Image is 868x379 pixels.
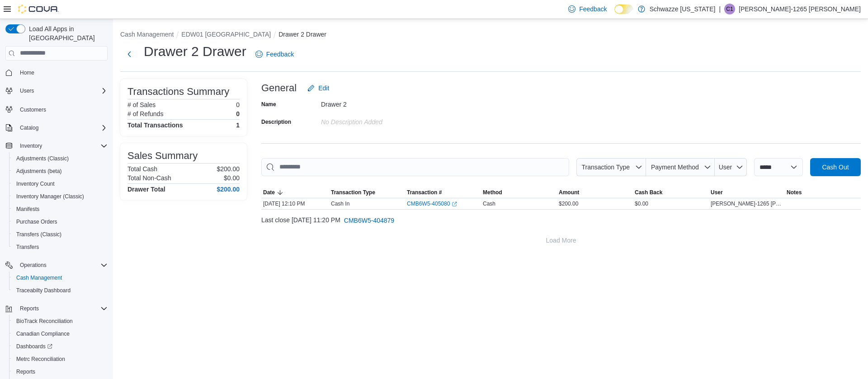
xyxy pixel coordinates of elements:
[16,140,108,151] span: Inventory
[13,316,108,327] span: BioTrack Reconciliation
[407,200,457,207] a: CMB6W5-405080External link
[581,164,630,171] span: Transaction Type
[13,272,108,283] span: Cash Management
[787,189,802,196] span: Notes
[9,353,111,365] button: Metrc Reconciliation
[9,178,111,190] button: Inventory Count
[557,187,633,198] button: Amount
[650,4,716,14] p: Schwazze [US_STATE]
[405,187,481,198] button: Transaction #
[13,285,108,296] span: Traceabilty Dashboard
[724,4,735,14] div: Cassandra-1265 Gonzales
[329,187,405,198] button: Transaction Type
[261,101,276,108] label: Name
[20,262,47,269] span: Operations
[559,189,579,196] span: Amount
[120,45,138,63] button: Next
[20,124,38,131] span: Catalog
[13,166,66,177] a: Adjustments (beta)
[651,164,699,171] span: Payment Method
[16,104,50,115] a: Customers
[719,4,721,14] p: |
[559,200,578,207] span: $200.00
[16,330,70,337] span: Canadian Compliance
[16,218,57,225] span: Purchase Orders
[13,216,108,227] span: Purchase Orders
[9,241,111,253] button: Transfers
[252,45,297,63] a: Feedback
[217,186,240,193] h4: $200.00
[16,318,73,325] span: BioTrack Reconciliation
[13,191,108,202] span: Inventory Manager (Classic)
[127,86,229,97] h3: Transactions Summary
[127,101,156,108] h6: # of Sales
[739,4,861,14] p: [PERSON_NAME]-1265 [PERSON_NAME]
[13,242,108,253] span: Transfers
[13,229,65,240] a: Transfers (Classic)
[13,216,61,227] a: Purchase Orders
[127,174,171,182] h6: Total Non-Cash
[9,340,111,353] a: Dashboards
[236,110,240,117] p: 0
[9,365,111,378] button: Reports
[2,84,111,97] button: Users
[13,285,74,296] a: Traceabilty Dashboard
[318,84,329,93] span: Edit
[16,103,108,115] span: Customers
[726,4,733,14] span: C1
[16,155,69,162] span: Adjustments (Classic)
[9,203,111,215] button: Manifests
[144,42,246,61] h1: Drawer 2 Drawer
[9,315,111,328] button: BioTrack Reconciliation
[715,158,747,176] button: User
[633,198,709,209] div: $0.00
[18,5,59,14] img: Cova
[224,174,240,182] p: $0.00
[181,31,271,38] button: EDW01 [GEOGRAPHIC_DATA]
[127,110,163,117] h6: # of Refunds
[261,187,329,198] button: Date
[9,190,111,203] button: Inventory Manager (Classic)
[719,164,732,171] span: User
[16,231,61,238] span: Transfers (Classic)
[266,50,294,59] span: Feedback
[13,242,42,253] a: Transfers
[785,187,861,198] button: Notes
[13,153,108,164] span: Adjustments (Classic)
[579,5,607,14] span: Feedback
[711,200,783,207] span: [PERSON_NAME]-1265 [PERSON_NAME]
[261,231,861,249] button: Load More
[576,158,646,176] button: Transaction Type
[9,228,111,241] button: Transfers (Classic)
[2,103,111,116] button: Customers
[810,158,861,176] button: Cash Out
[2,140,111,152] button: Inventory
[16,260,108,271] span: Operations
[709,187,785,198] button: User
[13,204,43,215] a: Manifests
[646,158,715,176] button: Payment Method
[20,106,46,113] span: Customers
[13,178,58,189] a: Inventory Count
[9,215,111,228] button: Purchase Orders
[13,178,108,189] span: Inventory Count
[13,316,76,327] a: BioTrack Reconciliation
[711,189,723,196] span: User
[546,236,576,245] span: Load More
[13,366,39,377] a: Reports
[16,180,55,187] span: Inventory Count
[16,85,38,96] button: Users
[16,85,108,96] span: Users
[13,354,69,365] a: Metrc Reconciliation
[2,302,111,315] button: Reports
[2,66,111,79] button: Home
[340,211,398,229] button: CMB6W5-404879
[13,153,72,164] a: Adjustments (Classic)
[20,305,39,312] span: Reports
[13,191,88,202] a: Inventory Manager (Classic)
[16,122,108,133] span: Catalog
[16,260,50,271] button: Operations
[236,101,240,108] p: 0
[2,122,111,134] button: Catalog
[483,200,495,207] span: Cash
